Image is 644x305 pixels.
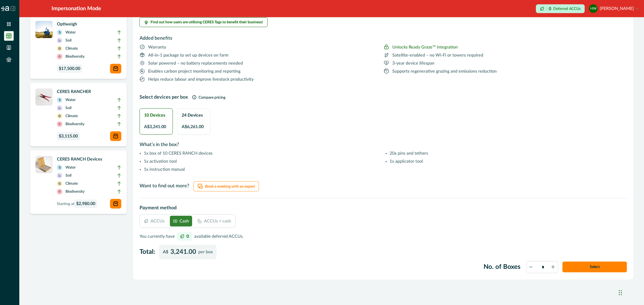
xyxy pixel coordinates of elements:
p: Helps reduce labour and improve livestock productivity [148,76,254,83]
p: Enables carbon project monitoring and reporting [148,68,240,75]
p: Climate [65,46,78,51]
p: Solar powered – no battery replacements needed [148,60,243,66]
p: Want to find out more? [140,183,189,190]
li: 1x box of 10 CERES RANCH devices [144,150,381,157]
p: 3-year device lifespan [392,60,434,66]
p: Starting at [57,200,97,208]
iframe: Chat Widget [617,279,644,305]
p: Biodiversity [65,189,85,195]
p: All-in-1 package to set up devices on farm [148,52,228,58]
p: Satellite-enabled – no Wi-Fi or towers required [392,52,483,58]
span: A$ 6,261.00 [182,124,204,130]
p: Unlocks Ready Graze™ integration [392,44,458,50]
button: Select [562,262,627,272]
span: $3,115.00 [59,133,78,139]
p: ACCUs [151,218,164,224]
button: Find out how users are utilising CERES Tags to benefit their business! [140,17,268,27]
label: Total: [140,247,155,257]
p: available deferred ACCUs. [194,233,244,240]
label: No. of Boxes [484,262,521,272]
p: Soil [65,38,71,43]
p: 0 [549,7,551,11]
img: A CERES RANCHER APPLICATOR [35,88,53,106]
p: Supports regenerative grazing and emissions reduction [392,68,497,75]
p: Soil [65,105,71,111]
p: Biodiversity [65,121,85,127]
h2: 24 Devices [182,113,206,118]
h2: What’s in the box? [140,139,627,150]
p: Climate [65,113,78,119]
p: Book a meeting with an expert [205,184,255,189]
p: Cash [180,218,189,224]
li: 1x activation tool [144,158,381,165]
img: Logo [1,6,9,11]
li: 1x applicator tool [390,158,627,165]
div: Impersonation Mode [52,5,101,13]
h2: Select devices per box [140,95,188,101]
p: CERES RANCHER [57,88,121,95]
p: You currently have [140,233,175,240]
span: $17,500.00 [59,65,80,72]
span: Find out how users are utilising CERES Tags to benefit their business! [151,20,263,24]
p: Water [65,97,76,103]
p: Soil [65,173,71,178]
p: Deferred ACCUs [553,7,581,11]
p: CERES RANCH Devices [57,156,121,162]
p: Warranty [148,44,166,50]
img: A box of CERES RANCH devices [35,156,53,173]
p: 0 [186,233,189,240]
p: Water [65,165,76,170]
p: A$ [163,250,168,254]
h2: Added benefits [140,29,627,44]
p: Water [65,29,76,35]
h2: Payment method [140,205,627,214]
li: 1x instruction manual [144,166,381,173]
span: $2,980.00 [76,200,95,207]
p: Climate [65,181,78,187]
span: A$ 3,241.00 [144,124,166,130]
div: Drag [619,285,622,301]
h2: 10 Devices [144,113,168,118]
li: 20x pins and tethers [390,150,627,157]
p: ACCUs + cash [204,218,231,224]
p: per box [198,250,213,254]
button: Helen Wyatt[PERSON_NAME] [589,2,639,15]
button: Compare pricing [192,92,225,103]
p: 3,241.00 [170,247,196,257]
button: Book a meeting with an expert [193,181,259,191]
p: Biodiversity [65,54,85,59]
p: Optiweigh [57,21,121,27]
img: A single CERES RANCH device [35,21,53,38]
